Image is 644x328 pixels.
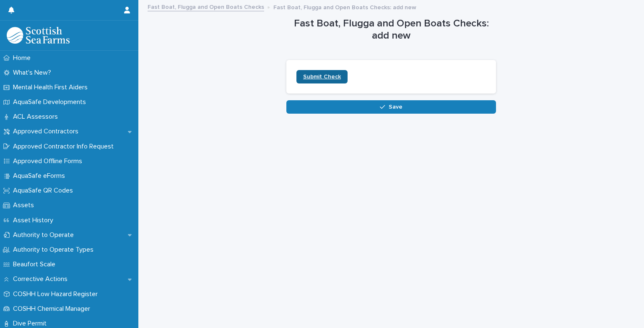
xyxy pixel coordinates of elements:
[10,275,74,283] p: Corrective Actions
[389,104,402,110] span: Save
[296,70,348,83] a: Submit Check
[10,69,58,77] p: What's New?
[303,74,341,80] span: Submit Check
[10,172,72,180] p: AquaSafe eForms
[10,128,85,135] p: Approved Contractors
[10,83,94,91] p: Mental Health First Aiders
[10,216,60,224] p: Asset History
[10,201,41,209] p: Assets
[273,2,416,11] p: Fast Boat, Flugga and Open Boats Checks: add new
[10,157,89,165] p: Approved Offline Forms
[10,260,62,268] p: Beaufort Scale
[7,27,70,44] img: bPIBxiqnSb2ggTQWdOVV
[10,246,100,254] p: Authority to Operate Types
[286,100,496,114] button: Save
[10,98,93,106] p: AquaSafe Developments
[10,54,37,62] p: Home
[10,187,80,195] p: AquaSafe QR Codes
[10,231,80,239] p: Authority to Operate
[10,113,65,121] p: ACL Assessors
[10,290,104,298] p: COSHH Low Hazard Register
[10,305,97,313] p: COSHH Chemical Manager
[286,18,496,42] h1: Fast Boat, Flugga and Open Boats Checks: add new
[10,320,53,328] p: Dive Permit
[148,2,264,11] a: Fast Boat, Flugga and Open Boats Checks
[10,143,120,151] p: Approved Contractor Info Request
